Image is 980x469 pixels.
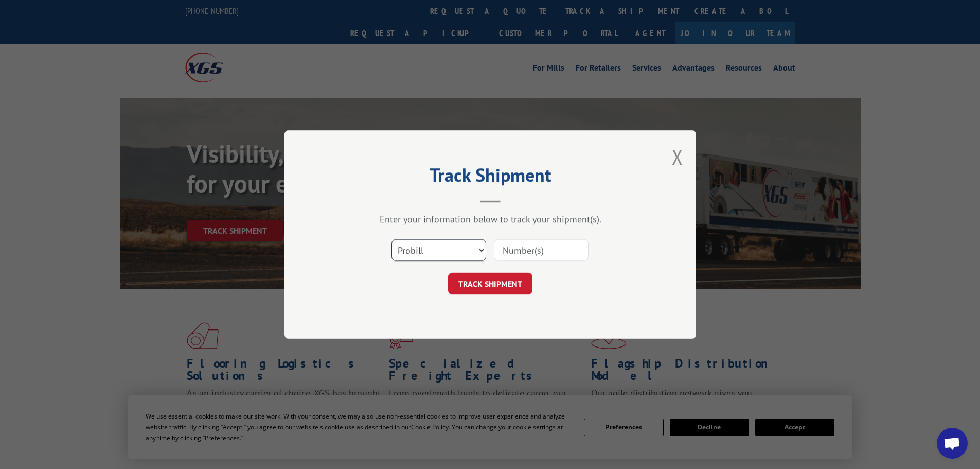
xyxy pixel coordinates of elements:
[494,239,589,261] input: Number(s)
[937,428,968,459] div: Open chat
[672,143,683,170] button: Close modal
[336,213,645,225] div: Enter your information below to track your shipment(s).
[448,273,532,294] button: TRACK SHIPMENT
[336,168,645,187] h2: Track Shipment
